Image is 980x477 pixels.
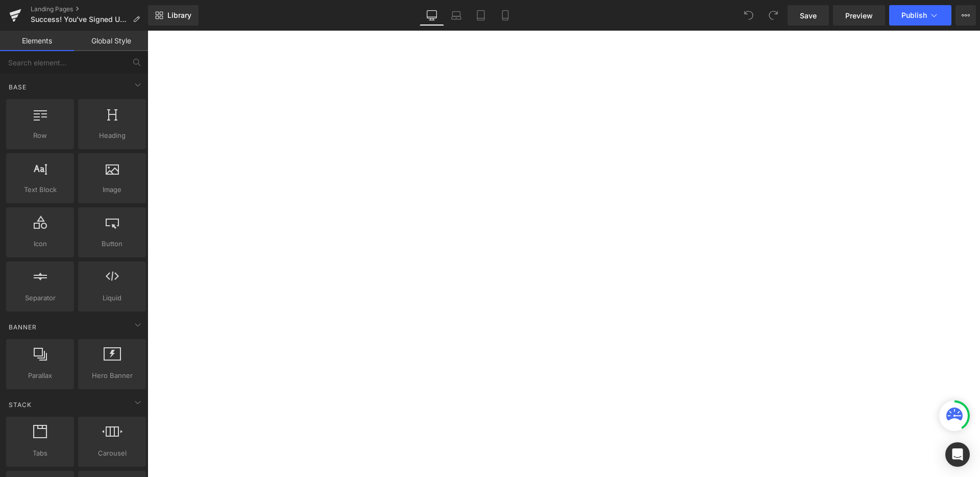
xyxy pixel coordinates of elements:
span: Hero Banner [81,370,143,381]
span: Carousel [81,448,143,459]
span: Save [800,10,817,21]
span: Liquid [81,293,143,303]
span: Preview [845,10,873,21]
button: More [955,5,976,26]
span: Parallax [9,370,71,381]
span: Library [167,11,191,20]
a: Landing Pages [31,5,148,13]
a: Laptop [444,5,469,26]
span: Tabs [9,448,71,459]
span: Banner [8,322,38,332]
span: Base [8,82,28,92]
button: Undo [739,5,759,26]
span: Button [81,238,143,249]
div: Open Intercom Messenger [945,442,970,467]
span: Image [81,184,143,195]
a: Preview [833,5,885,26]
a: Tablet [469,5,493,26]
span: Separator [9,293,71,303]
span: Icon [9,238,71,249]
a: Global Style [74,31,148,51]
a: Desktop [420,5,444,26]
span: Stack [8,400,33,410]
span: Heading [81,130,143,141]
span: Success! You've Signed Up For Our Biggest Deal Of The Year [31,15,129,23]
span: Text Block [9,184,71,195]
span: Publish [901,11,927,19]
button: Redo [763,5,783,26]
a: Mobile [493,5,518,26]
span: Row [9,130,71,141]
a: New Library [148,5,199,26]
button: Publish [889,5,951,26]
